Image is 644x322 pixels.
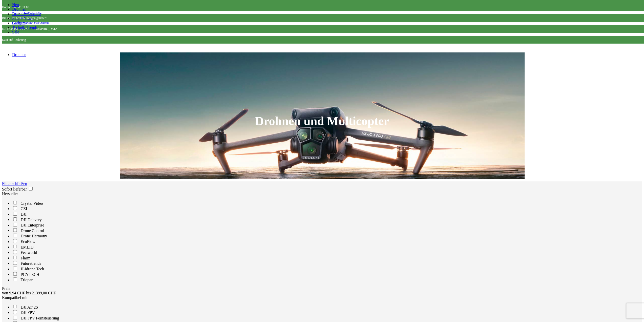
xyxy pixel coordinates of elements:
[21,234,47,238] label: Drone Harmony
[2,187,27,191] label: Sofort lieferbar
[2,291,8,295] span: von
[12,3,19,7] a: Neu
[21,239,35,244] label: EcoFlow
[2,286,10,291] label: Preis
[21,272,39,276] label: PGYTECH
[21,267,44,271] label: JLIdrone Tech
[21,256,30,260] label: Flarm
[21,250,37,255] label: Feelworld
[2,192,18,196] label: Hersteller
[12,25,38,30] a: Technik-Trends
[2,295,28,300] label: Kompatibel mit
[9,291,25,295] label: 9,94 CHF
[21,305,38,309] label: DJI Air 2S
[12,12,41,16] a: Drohnen Zubehör
[2,115,642,127] h1: Drohnen und Multicopter
[32,291,56,295] label: 21399,00 CHF
[21,206,27,211] label: CZI
[12,52,26,57] a: Drohnen
[21,310,35,315] label: DJI FPV
[12,16,33,21] a: Foto + Video
[21,261,41,266] label: Futuretrends
[21,217,42,222] label: DJI Delivery
[12,30,19,34] a: Sale
[21,245,34,249] label: EMLID
[21,201,43,205] label: Crystal Video
[2,181,27,186] a: Filter schließen
[12,21,25,25] a: Gadgets
[20,278,33,282] label: Triopan
[21,316,59,320] label: DJI FPV Fernsteuerung
[21,223,44,227] label: DJI Enterprise
[21,228,44,233] label: Drone Control
[12,7,26,11] a: Drohnen
[26,291,31,295] span: bis
[29,187,33,191] input: Sofort lieferbar
[21,212,27,216] label: DJI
